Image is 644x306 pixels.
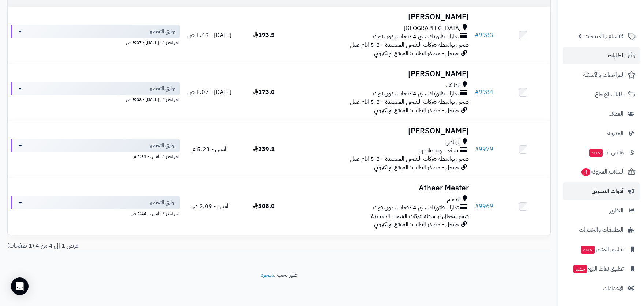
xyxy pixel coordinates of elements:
span: 239.1 [253,145,275,154]
span: الطلبات [608,50,625,61]
span: [GEOGRAPHIC_DATA] [404,24,461,33]
span: 4 [581,168,590,176]
span: التقارير [610,205,624,216]
span: السلات المتروكة [581,167,625,177]
span: الإعدادات [603,283,624,293]
a: تطبيق نقاط البيعجديد [563,260,640,277]
span: جوجل - مصدر الطلب: الموقع الإلكتروني [374,106,459,115]
a: #9969 [475,202,493,211]
span: جديد [581,246,595,254]
span: شحن مجاني بواسطة شركات الشحن المعتمدة [371,212,469,220]
a: تطبيق المتجرجديد [563,241,640,258]
a: السلات المتروكة4 [563,163,640,181]
span: # [475,202,479,211]
span: الطائف [445,81,461,90]
a: #9983 [475,31,493,39]
span: تطبيق نقاط البيع [573,264,624,274]
span: 308.0 [253,202,275,211]
span: جديد [589,149,603,157]
span: [DATE] - 1:49 ص [187,31,231,39]
span: جوجل - مصدر الطلب: الموقع الإلكتروني [374,49,459,58]
a: المدونة [563,124,640,142]
h3: [PERSON_NAME] [294,127,468,135]
span: [DATE] - 1:07 ص [187,88,231,97]
span: applepay - visa [419,147,459,155]
a: #9979 [475,145,493,154]
span: جوجل - مصدر الطلب: الموقع الإلكتروني [374,163,459,172]
span: # [475,145,479,154]
div: اخر تحديث: أمس - 2:44 ص [11,209,180,217]
span: جديد [573,265,587,273]
div: اخر تحديث: أمس - 5:31 م [11,152,180,160]
span: تمارا - فاتورتك حتى 4 دفعات بدون فوائد [372,90,459,98]
span: تمارا - فاتورتك حتى 4 دفعات بدون فوائد [372,33,459,41]
a: العملاء [563,105,640,122]
span: 193.5 [253,31,275,39]
div: Open Intercom Messenger [11,277,29,295]
a: الإعدادات [563,279,640,297]
span: وآتس آب [588,147,624,158]
span: الدمام [447,195,461,204]
span: الأقسام والمنتجات [584,31,625,41]
span: تطبيق المتجر [580,244,624,254]
h3: [PERSON_NAME] [294,13,468,21]
a: الطلبات [563,47,640,64]
div: اخر تحديث: [DATE] - 9:08 ص [11,95,180,103]
span: التطبيقات والخدمات [579,225,624,235]
span: 173.0 [253,88,275,97]
span: أمس - 5:23 م [192,145,226,154]
div: اخر تحديث: [DATE] - 9:07 ص [11,38,180,46]
span: جاري التحضير [150,199,175,206]
span: طلبات الإرجاع [595,89,625,99]
a: المراجعات والأسئلة [563,66,640,84]
span: جاري التحضير [150,28,175,35]
a: التطبيقات والخدمات [563,221,640,239]
span: تمارا - فاتورتك حتى 4 دفعات بدون فوائد [372,204,459,212]
span: المدونة [607,128,624,138]
span: أمس - 2:09 ص [191,202,229,211]
span: أدوات التسويق [592,186,624,196]
a: وآتس آبجديد [563,144,640,161]
a: أدوات التسويق [563,182,640,200]
a: طلبات الإرجاع [563,86,640,103]
h3: Atheer Mesfer [294,184,468,192]
span: # [475,88,479,97]
div: عرض 1 إلى 4 من 4 (1 صفحات) [2,242,279,250]
span: جاري التحضير [150,85,175,92]
a: متجرة [261,271,274,279]
a: #9984 [475,88,493,97]
span: الرياض [445,138,461,147]
span: جوجل - مصدر الطلب: الموقع الإلكتروني [374,220,459,229]
span: # [475,31,479,39]
a: التقارير [563,202,640,219]
h3: [PERSON_NAME] [294,70,468,78]
span: شحن بواسطة شركات الشحن المعتمدة - 3-5 ايام عمل [350,155,469,163]
span: جاري التحضير [150,142,175,149]
span: شحن بواسطة شركات الشحن المعتمدة - 3-5 ايام عمل [350,41,469,49]
span: العملاء [609,109,624,119]
span: المراجعات والأسئلة [583,70,625,80]
span: شحن بواسطة شركات الشحن المعتمدة - 3-5 ايام عمل [350,98,469,106]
